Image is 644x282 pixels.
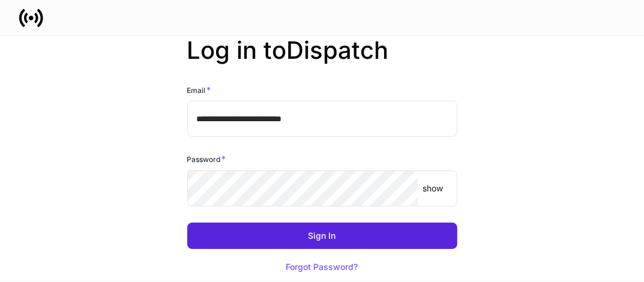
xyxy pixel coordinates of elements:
[187,153,226,165] h6: Password
[308,232,336,240] div: Sign In
[286,263,358,271] div: Forgot Password?
[423,182,443,194] p: show
[187,84,211,96] h6: Email
[187,223,457,249] button: Sign In
[271,254,373,280] button: Forgot Password?
[187,36,457,84] h2: Log in to Dispatch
